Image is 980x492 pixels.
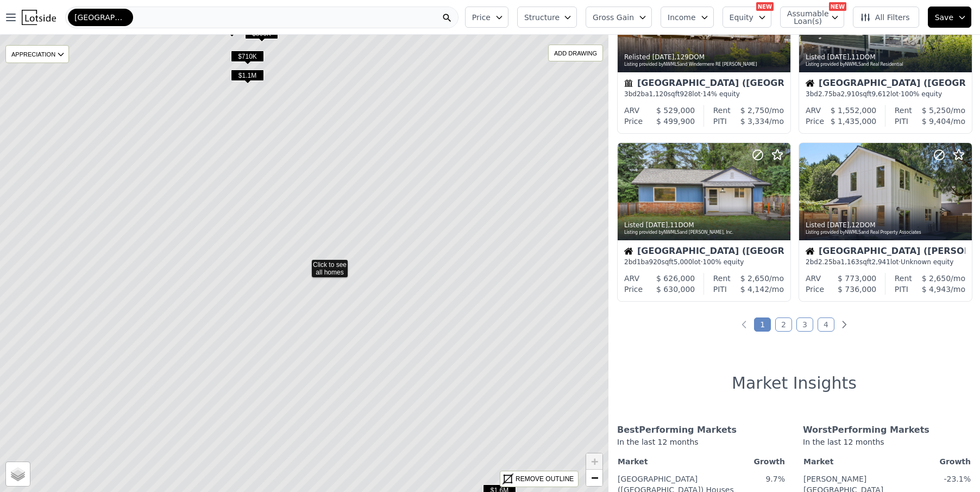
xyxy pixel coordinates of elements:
span: 2,941 [872,258,890,266]
button: Gross Gain [586,7,652,28]
span: 9,612 [872,90,890,98]
a: Zoom out [586,470,602,486]
button: All Filters [853,7,919,28]
div: NEW [756,2,774,11]
h1: Market Insights [732,373,857,393]
div: Listing provided by NWMLS and Real Residential [806,61,966,68]
th: Market [617,454,753,469]
a: Previous page [739,319,750,330]
span: 920 [649,258,662,266]
span: $ 499,900 [656,117,695,126]
div: $1.1M [231,70,264,85]
span: − [591,471,598,484]
div: Price [624,284,643,295]
span: $ 1,552,000 [831,106,877,115]
span: $ 9,404 [922,117,951,126]
span: 2,910 [841,90,859,98]
span: $ 2,750 [740,106,769,115]
div: Listing provided by NWMLS and Real Property Associates [806,229,966,236]
a: Zoom in [586,453,602,470]
span: -23.1% [944,475,971,483]
a: Listed [DATE],12DOMListing provided byNWMLSand Real Property AssociatesHouse[GEOGRAPHIC_DATA] ([P... [799,142,971,302]
img: House [624,247,633,256]
a: Next page [839,319,850,330]
img: House [806,79,814,88]
div: Listed , 11 DOM [624,221,785,229]
span: 1,163 [841,258,859,266]
span: Assumable Loan(s) [787,10,822,25]
a: Page 4 [818,317,834,332]
div: Relisted , 129 DOM [624,53,785,61]
div: In the last 12 months [617,437,786,454]
div: Rent [895,273,912,284]
div: /mo [731,273,784,284]
span: $ 3,334 [740,117,769,126]
div: Listing provided by NWMLS and [PERSON_NAME], Inc. [624,229,785,236]
button: Save [928,7,971,28]
button: Assumable Loan(s) [780,7,844,28]
span: Price [472,12,491,23]
div: 2 bd 2.25 ba sqft lot · Unknown equity [806,258,965,266]
button: Structure [517,7,577,28]
span: Income [668,12,696,23]
span: $ 773,000 [838,274,876,283]
div: Listed , 12 DOM [806,221,966,229]
img: House [806,247,814,256]
div: Worst Performing Markets [803,424,971,437]
a: Page 2 [775,317,792,332]
div: ARV [624,105,639,116]
div: 2 bd 1 ba sqft lot · 100% equity [624,258,784,266]
time: 2025-07-30 20:17 [827,221,850,229]
span: $ 2,650 [740,274,769,283]
div: ARV [806,105,821,116]
span: $ 4,943 [922,285,951,294]
a: Listed [DATE],11DOMListing provided byNWMLSand [PERSON_NAME], Inc.House[GEOGRAPHIC_DATA] ([GEOGRA... [617,142,790,302]
div: /mo [731,105,784,116]
div: ADD DRAWING [549,45,602,61]
div: PITI [895,284,908,295]
div: $710K [231,51,264,66]
div: APPRECIATION [5,45,69,63]
span: [GEOGRAPHIC_DATA] [74,12,127,23]
th: Growth [753,454,786,469]
span: $ 5,250 [922,106,951,115]
time: 2025-08-01 18:24 [652,53,675,61]
span: Save [935,12,953,23]
span: $ 529,000 [656,106,695,115]
ul: Pagination [608,319,980,330]
img: Lotside [22,10,56,25]
div: /mo [727,116,784,127]
img: Townhouse [624,79,633,88]
button: Income [661,7,714,28]
span: 9.7% [765,475,785,483]
th: Market [803,454,939,469]
span: $ 630,000 [656,285,695,294]
a: Page 1 is your current page [754,317,771,332]
div: /mo [908,284,965,295]
div: Rent [895,105,912,116]
div: [GEOGRAPHIC_DATA] ([GEOGRAPHIC_DATA]) [624,247,784,258]
span: 928 [680,90,692,98]
div: PITI [713,116,727,127]
button: Price [465,7,508,28]
span: $ 626,000 [656,274,695,283]
div: [GEOGRAPHIC_DATA] ([PERSON_NAME][GEOGRAPHIC_DATA]) [806,247,965,258]
div: Listing provided by NWMLS and Windermere RE [PERSON_NAME] [624,61,785,68]
div: PITI [713,284,727,295]
div: In the last 12 months [803,437,971,454]
span: $800K [245,28,278,39]
span: $ 2,650 [922,274,951,283]
div: ARV [624,273,639,284]
div: NEW [829,2,846,11]
span: $1.1M [231,70,264,81]
div: [GEOGRAPHIC_DATA] ([GEOGRAPHIC_DATA]) [806,79,965,90]
div: /mo [912,105,965,116]
div: /mo [727,284,784,295]
div: [GEOGRAPHIC_DATA] ([GEOGRAPHIC_DATA]) [624,79,784,90]
time: 2025-07-31 17:48 [827,53,850,61]
a: Page 3 [796,317,813,332]
div: ARV [806,273,821,284]
div: /mo [908,116,965,127]
div: Price [624,116,643,127]
span: $ 736,000 [838,285,876,294]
